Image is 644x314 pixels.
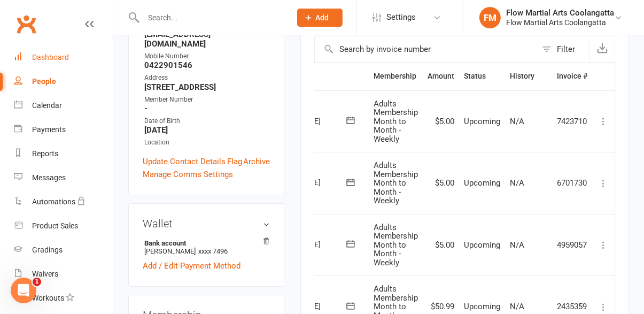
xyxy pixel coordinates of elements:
strong: Bank account [144,239,265,247]
span: Upcoming [464,302,500,311]
a: Workouts [14,286,113,310]
a: Manage Comms Settings [143,168,233,181]
div: Flow Martial Arts Coolangatta [506,8,614,18]
span: xxxx 7496 [198,247,228,255]
td: 7423710 [552,90,592,152]
div: Mobile Number [144,51,270,62]
th: Status [459,63,505,90]
td: $5.00 [423,152,459,214]
strong: [STREET_ADDRESS] [144,82,270,92]
td: $5.00 [423,214,459,276]
a: Messages [14,166,113,190]
div: Product Sales [32,221,78,230]
div: Messages [32,173,66,182]
button: Add [297,9,343,27]
span: N/A [510,240,524,250]
strong: [EMAIL_ADDRESS][DOMAIN_NAME] [144,29,270,49]
div: Address [144,73,270,83]
input: Search... [140,10,283,25]
th: Invoice # [552,63,592,90]
td: $5.00 [423,90,459,152]
span: Settings [386,5,416,29]
input: Search by invoice number [315,36,537,62]
a: Waivers [14,262,113,286]
th: Amount [423,63,459,90]
a: People [14,70,113,94]
a: Add / Edit Payment Method [143,259,240,272]
span: Adults Membership Month to Month - Weekly [374,223,418,267]
div: Payments [32,125,66,134]
th: History [505,63,552,90]
strong: 0422901546 [144,60,270,70]
div: Member Number [144,95,270,105]
div: Dashboard [32,53,69,62]
span: N/A [510,117,524,126]
span: Upcoming [464,240,500,250]
div: [DATE] [299,236,348,252]
strong: [DATE] [144,125,270,135]
div: [DATE] [299,174,348,190]
span: Add [316,13,329,22]
a: Flag [227,155,242,168]
a: Reports [14,142,113,166]
a: Automations [14,190,113,214]
span: N/A [510,302,524,311]
div: Date of Birth [144,116,270,126]
div: Automations [32,197,75,206]
a: Update Contact Details [143,155,226,168]
span: Upcoming [464,178,500,188]
td: 4959057 [552,214,592,276]
h3: Wallet [143,218,270,229]
a: Product Sales [14,214,113,238]
div: FM [479,7,501,28]
li: [PERSON_NAME] [143,238,270,257]
iframe: Intercom live chat [11,278,36,303]
span: Upcoming [464,117,500,126]
a: Calendar [14,94,113,118]
div: Waivers [32,270,58,278]
a: Clubworx [13,11,40,37]
a: Archive [243,155,270,168]
div: Flow Martial Arts Coolangatta [506,18,614,27]
div: Reports [32,149,58,158]
div: Filter [557,43,575,56]
div: Location [144,137,270,148]
div: Calendar [32,101,62,110]
button: Filter [537,36,589,62]
a: Payments [14,118,113,142]
span: Adults Membership Month to Month - Weekly [374,99,418,144]
span: Adults Membership Month to Month - Weekly [374,160,418,205]
a: Dashboard [14,45,113,70]
div: People [32,77,56,86]
a: Gradings [14,238,113,262]
div: Gradings [32,246,63,254]
span: 1 [33,278,41,286]
div: [DATE] [299,112,348,129]
td: 6701730 [552,152,592,214]
span: N/A [510,178,524,188]
div: [DATE] [299,297,348,314]
strong: - [144,104,270,113]
div: Workouts [32,294,64,302]
th: Due [294,63,369,90]
th: Membership [369,63,423,90]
